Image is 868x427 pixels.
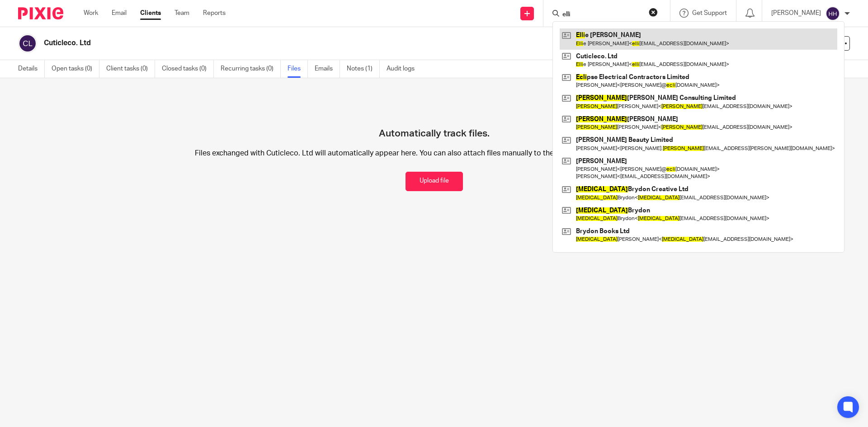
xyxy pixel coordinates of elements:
a: Audit logs [387,60,421,78]
a: Notes (1) [347,60,380,78]
span: Get Support [692,10,727,16]
a: Clients [140,9,161,18]
p: Files exchanged with Cuticleco. Ltd will automatically appear here. You can also attach files man... [157,149,712,158]
p: [PERSON_NAME] [771,9,821,18]
img: Pixie [18,7,63,19]
a: Email [112,9,127,18]
a: Open tasks (0) [52,60,99,78]
button: Clear [649,8,658,17]
a: Emails [315,60,340,78]
a: Closed tasks (0) [162,60,214,78]
button: Upload file [406,172,463,191]
a: Recurring tasks (0) [221,60,281,78]
h2: Cuticleco. Ltd [44,38,590,48]
a: Client tasks (0) [106,60,155,78]
img: svg%3E [826,6,840,21]
h4: Automatically track files. [379,96,490,140]
a: Details [18,60,45,78]
a: Reports [203,9,226,18]
img: svg%3E [18,34,37,53]
a: Work [84,9,98,18]
input: Search [561,11,643,19]
a: Files [288,60,308,78]
a: Team [175,9,189,18]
